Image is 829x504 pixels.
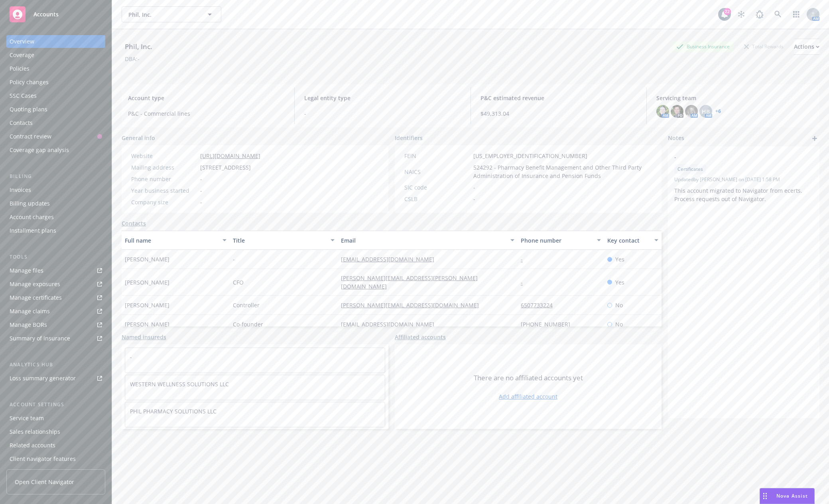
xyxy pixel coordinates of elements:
[674,176,813,183] span: Updated by [PERSON_NAME] on [DATE] 1:58 PM
[131,152,197,160] div: Website
[130,353,132,361] a: -
[10,278,60,291] div: Manage exposures
[760,488,815,504] button: Nova Assist
[674,153,792,161] span: -
[230,231,338,250] button: Title
[604,231,662,250] button: Key contact
[395,333,446,341] a: Affiliated accounts
[788,6,804,22] a: Switch app
[10,264,43,277] div: Manage files
[131,163,197,172] div: Mailing address
[233,278,244,287] span: CFO
[10,305,50,318] div: Manage claims
[656,94,813,102] span: Servicing team
[125,236,218,245] div: Full name
[521,236,592,245] div: Phone number
[760,488,770,504] div: Drag to move
[404,152,470,160] div: FEIN
[10,291,62,304] div: Manage certificates
[668,146,819,210] div: -CertificatesUpdatedby [PERSON_NAME] on [DATE] 1:58 PMThis account migrated to Navigator from ece...
[668,134,684,143] span: Notes
[677,166,703,173] span: Certificates
[10,184,31,196] div: Invoices
[122,231,230,250] button: Full name
[6,253,105,261] div: Tools
[130,380,229,388] a: WESTERN WELLNESS SOLUTIONS LLC
[233,236,326,245] div: Title
[794,39,819,55] button: Actions
[671,105,683,118] img: photo
[6,291,105,304] a: Manage certificates
[131,198,197,206] div: Company size
[233,301,260,309] span: Controller
[6,49,105,61] a: Coverage
[122,134,155,142] span: General info
[6,361,105,369] div: Analytics hub
[6,35,105,48] a: Overview
[499,392,557,401] a: Add affiliated account
[341,301,485,309] a: [PERSON_NAME][EMAIL_ADDRESS][DOMAIN_NAME]
[473,163,652,180] span: 524292 - Pharmacy Benefit Management and Other Third Party Administration of Insurance and Pensio...
[200,198,202,206] span: -
[6,412,105,425] a: Service team
[128,109,285,118] span: P&C - Commercial lines
[341,255,441,263] a: [EMAIL_ADDRESS][DOMAIN_NAME]
[6,425,105,438] a: Sales relationships
[724,8,731,15] div: 22
[10,224,56,237] div: Installment plans
[6,197,105,210] a: Billing updates
[10,117,33,129] div: Contacts
[607,236,650,245] div: Key contact
[674,187,804,203] span: This account migrated to Navigator from ecerts. Process requests out of Navigator.
[521,279,529,286] a: -
[200,186,202,195] span: -
[6,103,105,116] a: Quoting plans
[752,6,768,22] a: Report a Bug
[521,255,529,263] a: -
[125,301,169,309] span: [PERSON_NAME]
[6,278,105,291] span: Manage exposures
[6,144,105,156] a: Coverage gap analysis
[10,89,37,102] div: SSC Cases
[200,163,251,172] span: [STREET_ADDRESS]
[6,332,105,345] a: Summary of insurance
[125,278,169,287] span: [PERSON_NAME]
[304,109,461,118] span: -
[702,107,710,116] span: HB
[474,373,583,383] span: There are no affiliated accounts yet
[122,219,146,227] a: Contacts
[395,134,423,142] span: Identifiers
[480,94,637,102] span: P&C estimated revenue
[233,255,235,263] span: -
[740,42,788,51] div: Total Rewards
[10,197,50,210] div: Billing updates
[233,320,263,328] span: Co-founder
[125,320,169,328] span: [PERSON_NAME]
[685,105,698,118] img: photo
[6,117,105,129] a: Contacts
[131,175,197,183] div: Phone number
[6,318,105,331] a: Manage BORs
[473,183,475,192] span: -
[128,10,197,19] span: Phil, Inc.
[6,264,105,277] a: Manage files
[6,3,105,26] a: Accounts
[130,407,217,415] a: PHIL PHARMACY SOLUTIONS LLC
[10,49,34,61] div: Coverage
[770,6,786,22] a: Search
[128,94,285,102] span: Account type
[10,318,47,331] div: Manage BORs
[200,175,202,183] span: -
[794,39,819,54] div: Actions
[6,224,105,237] a: Installment plans
[733,6,749,22] a: Stop snowing
[404,195,470,203] div: CSLB
[6,184,105,196] a: Invoices
[10,425,60,438] div: Sales relationships
[615,278,624,287] span: Yes
[10,412,44,425] div: Service team
[6,305,105,318] a: Manage claims
[6,89,105,102] a: SSC Cases
[6,401,105,409] div: Account settings
[6,439,105,452] a: Related accounts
